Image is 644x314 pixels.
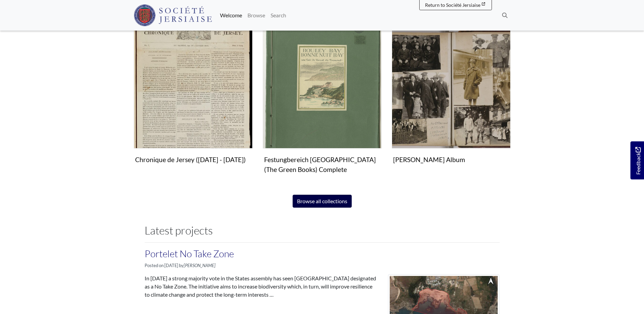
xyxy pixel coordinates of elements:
div: Subcollection [129,30,258,187]
a: Chronique de Jersey (1814 - 1959)Chronique de Jersey ([DATE] - [DATE]) [134,30,253,167]
em: [PERSON_NAME] [184,263,216,268]
a: Browse all collections [293,195,352,208]
div: Subcollection [387,30,516,187]
a: John Edward Coombs Album[PERSON_NAME] Album [392,30,511,167]
a: Festungbereich Jersey (The Green Books) CompleteFestungbereich [GEOGRAPHIC_DATA] (The Green Books... [263,30,382,176]
img: Société Jersiaise [134,4,212,26]
a: Would you like to provide feedback? [630,141,644,179]
span: Return to Société Jersiaise [425,2,480,8]
a: Search [268,8,289,22]
img: John Edward Coombs Album [392,30,511,149]
img: Chronique de Jersey (1814 - 1959) [134,30,253,149]
h2: Latest projects [145,224,500,237]
p: In [DATE] a strong majority vote in the States assembly has seen [GEOGRAPHIC_DATA] designated as ... [145,274,378,299]
img: Festungbereich Jersey (The Green Books) Complete [263,30,382,149]
section: Subcollections [134,14,511,195]
span: Feedback [634,147,642,174]
a: Welcome [217,8,245,22]
p: Posted on [DATE] by [145,262,500,269]
a: Browse [245,8,268,22]
div: Subcollection [258,30,387,187]
a: Société Jersiaise logo [134,3,212,28]
a: Portelet No Take Zone [145,248,234,259]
